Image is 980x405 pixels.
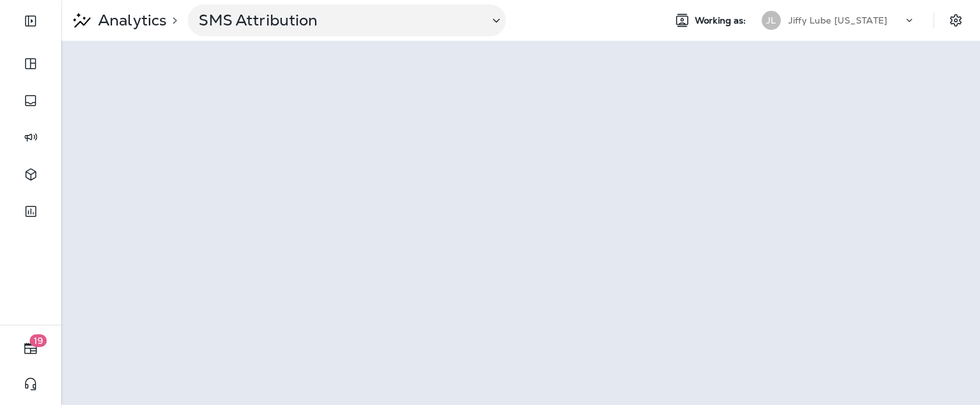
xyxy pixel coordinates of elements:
[199,11,479,30] p: SMS Attribution
[695,15,749,26] span: Working as:
[93,11,167,30] p: Analytics
[762,11,781,30] div: JL
[30,334,47,347] span: 19
[13,8,48,34] button: Expand Sidebar
[944,9,967,32] button: Settings
[167,15,178,25] p: >
[788,15,887,25] p: Jiffy Lube [US_STATE]
[13,336,48,361] button: 19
